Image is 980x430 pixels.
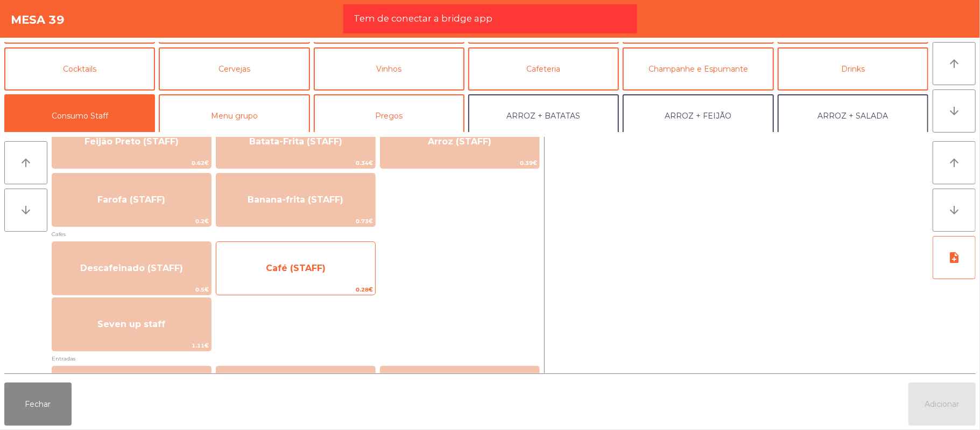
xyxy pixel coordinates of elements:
[314,47,464,91] button: Vinhos
[623,94,773,137] button: ARROZ + FEIJÃO
[4,141,47,184] button: arrow_upward
[52,285,211,295] span: 0.5€
[933,236,976,279] button: note_add
[266,263,326,273] span: Café (STAFF)
[468,94,619,137] button: ARROZ + BATATAS
[249,136,342,147] span: Batata-Frita (STAFF)
[52,216,211,226] span: 0.2€
[468,47,619,91] button: Cafeteria
[52,341,211,351] span: 1.11€
[52,353,540,364] span: Entradas
[159,94,309,137] button: Menu grupo
[159,47,309,91] button: Cervejas
[933,141,976,184] button: arrow_upward
[933,89,976,133] button: arrow_downward
[623,47,773,91] button: Champanhe e Espumante
[19,204,32,217] i: arrow_downward
[933,42,976,85] button: arrow_upward
[216,285,375,295] span: 0.28€
[778,94,928,137] button: ARROZ + SALADA
[4,383,72,426] button: Fechar
[52,158,211,168] span: 0.62€
[380,158,539,168] span: 0.39€
[11,12,65,28] h4: Mesa 39
[948,251,961,264] i: note_add
[948,204,961,217] i: arrow_downward
[248,195,343,205] span: Banana-frita (STAFF)
[216,158,375,168] span: 0.34€
[4,94,155,137] button: Consumo Staff
[19,156,32,169] i: arrow_upward
[314,94,464,137] button: Pregos
[948,57,961,70] i: arrow_upward
[778,47,928,91] button: Drinks
[80,263,183,273] span: Descafeinado (STAFF)
[97,319,165,329] span: Seven up staff
[948,105,961,117] i: arrow_downward
[428,136,491,147] span: Arroz (STAFF)
[52,229,540,239] span: Cafes
[84,136,179,147] span: Feijão Preto (STAFF)
[4,47,155,91] button: Cocktails
[933,189,976,232] button: arrow_downward
[216,216,375,226] span: 0.73€
[4,189,47,232] button: arrow_downward
[948,156,961,169] i: arrow_upward
[354,12,492,25] span: Tem de conectar a bridge app
[97,195,165,205] span: Farofa (STAFF)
